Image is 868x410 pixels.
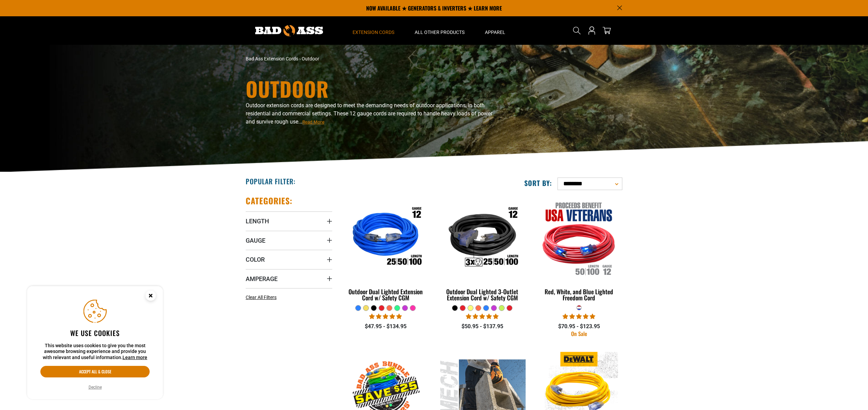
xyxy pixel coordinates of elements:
[246,195,293,206] h2: Categories:
[246,237,265,244] span: Gauge
[246,250,332,269] summary: Color
[246,294,279,301] a: Clear All Filters
[246,56,298,61] a: Bad Ass Extension Cords
[524,179,552,187] label: Sort by:
[246,177,296,186] h2: Popular Filter:
[536,288,622,301] div: Red, White, and Blue Lighted Freedom Cord
[302,119,324,125] span: Read More
[343,199,429,277] img: Outdoor Dual Lighted Extension Cord w/ Safety CGM
[475,16,515,45] summary: Apparel
[246,295,277,300] span: Clear All Filters
[536,199,622,277] img: Red, White, and Blue Lighted Freedom Cord
[439,195,526,305] a: Outdoor Dual Lighted 3-Outlet Extension Cord w/ Safety CGM Outdoor Dual Lighted 3-Outlet Extensio...
[439,322,526,331] div: $50.95 - $137.95
[353,29,394,35] span: Extension Cords
[299,56,301,61] span: ›
[439,288,526,301] div: Outdoor Dual Lighted 3-Outlet Extension Cord w/ Safety CGM
[342,195,429,305] a: Outdoor Dual Lighted Extension Cord w/ Safety CGM Outdoor Dual Lighted Extension Cord w/ Safety CGM
[536,195,622,305] a: Red, White, and Blue Lighted Freedom Cord Red, White, and Blue Lighted Freedom Cord
[571,25,582,36] summary: Search
[466,313,498,320] span: 4.80 stars
[246,217,269,225] span: Length
[122,355,147,360] a: Learn more
[404,16,475,45] summary: All Other Products
[246,211,332,230] summary: Length
[415,29,465,35] span: All Other Products
[563,313,595,320] span: 5.00 stars
[40,366,150,377] button: Accept all & close
[342,16,404,45] summary: Extension Cords
[246,102,492,125] span: Outdoor extension cords are designed to meet the demanding needs of outdoor applications, in both...
[246,275,278,283] span: Amperage
[40,343,150,361] p: This website uses cookies to give you the most awesome browsing experience and provide you with r...
[87,384,104,391] button: Decline
[342,288,429,301] div: Outdoor Dual Lighted Extension Cord w/ Safety CGM
[246,231,332,250] summary: Gauge
[27,286,163,399] aside: Cookie Consent
[369,313,402,320] span: 4.81 stars
[246,269,332,288] summary: Amperage
[439,199,525,277] img: Outdoor Dual Lighted 3-Outlet Extension Cord w/ Safety CGM
[40,329,150,337] h2: We use cookies
[246,256,265,263] span: Color
[342,322,429,331] div: $47.95 - $134.95
[536,322,622,331] div: $70.95 - $123.95
[255,25,323,36] img: Bad Ass Extension Cords
[536,331,622,336] div: On Sale
[302,56,319,61] span: Outdoor
[485,29,505,35] span: Apparel
[246,55,493,62] nav: breadcrumbs
[246,78,493,99] h1: Outdoor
